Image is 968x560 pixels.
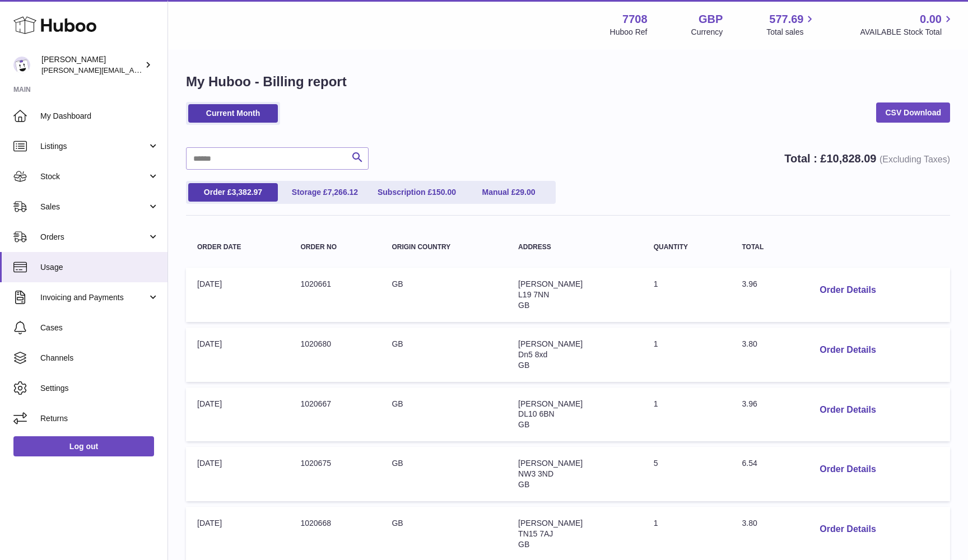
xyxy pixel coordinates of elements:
[699,12,723,27] strong: GBP
[186,328,289,382] td: [DATE]
[643,268,731,322] td: 1
[186,73,950,91] h1: My Huboo - Billing report
[643,447,731,501] td: 5
[13,57,30,73] img: victor@erbology.co
[876,102,950,123] a: CSV Download
[289,268,380,322] td: 1020661
[518,290,549,299] span: L19 7NN
[289,328,380,382] td: 1020680
[826,152,876,165] span: 10,828.09
[518,459,583,468] span: [PERSON_NAME]
[518,339,583,348] span: [PERSON_NAME]
[188,183,278,202] a: Order £3,382.97
[40,262,159,273] span: Usage
[380,388,507,442] td: GB
[518,519,583,528] span: [PERSON_NAME]
[766,27,816,38] span: Total sales
[742,339,757,348] span: 3.80
[742,459,757,468] span: 6.54
[860,27,955,38] span: AVAILABLE Stock Total
[380,268,507,322] td: GB
[40,323,159,333] span: Cases
[811,339,885,362] button: Order Details
[518,301,529,310] span: GB
[518,279,583,288] span: [PERSON_NAME]
[289,232,380,262] th: Order no
[41,54,142,76] div: [PERSON_NAME]
[372,183,462,202] a: Subscription £150.00
[464,183,553,202] a: Manual £29.00
[518,469,553,478] span: NW3 3ND
[610,27,648,38] div: Huboo Ref
[691,27,723,38] div: Currency
[289,388,380,442] td: 1020667
[232,188,263,197] span: 3,382.97
[766,12,816,38] a: 577.69 Total sales
[380,328,507,382] td: GB
[643,328,731,382] td: 1
[380,232,507,262] th: Origin Country
[40,383,159,394] span: Settings
[186,232,289,262] th: Order Date
[188,104,278,123] a: Current Month
[518,409,555,418] span: DL10 6BN
[40,413,159,424] span: Returns
[186,447,289,501] td: [DATE]
[515,188,535,197] span: 29.00
[518,540,529,549] span: GB
[280,183,370,202] a: Storage £7,266.12
[518,420,529,429] span: GB
[518,480,529,489] span: GB
[40,141,147,152] span: Listings
[518,350,547,359] span: Dn5 8xd
[811,399,885,422] button: Order Details
[507,232,643,262] th: Address
[40,232,147,242] span: Orders
[41,66,225,74] span: [PERSON_NAME][EMAIL_ADDRESS][DOMAIN_NAME]
[643,388,731,442] td: 1
[13,436,154,456] a: Log out
[186,388,289,442] td: [DATE]
[879,155,950,164] span: (Excluding Taxes)
[328,188,359,197] span: 7,266.12
[622,12,648,27] strong: 7708
[518,529,553,538] span: TN15 7AJ
[380,447,507,501] td: GB
[742,519,757,528] span: 3.80
[920,12,942,27] span: 0.00
[784,152,950,165] strong: Total : £
[518,361,529,370] span: GB
[40,202,147,212] span: Sales
[40,111,159,122] span: My Dashboard
[769,12,803,27] span: 577.69
[742,399,757,408] span: 3.96
[643,232,731,262] th: Quantity
[432,188,456,197] span: 150.00
[40,171,147,182] span: Stock
[40,353,159,363] span: Channels
[811,518,885,541] button: Order Details
[186,268,289,322] td: [DATE]
[518,399,583,408] span: [PERSON_NAME]
[730,232,799,262] th: Total
[811,279,885,302] button: Order Details
[811,458,885,481] button: Order Details
[742,279,757,288] span: 3.96
[40,292,147,303] span: Invoicing and Payments
[289,447,380,501] td: 1020675
[860,12,955,38] a: 0.00 AVAILABLE Stock Total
